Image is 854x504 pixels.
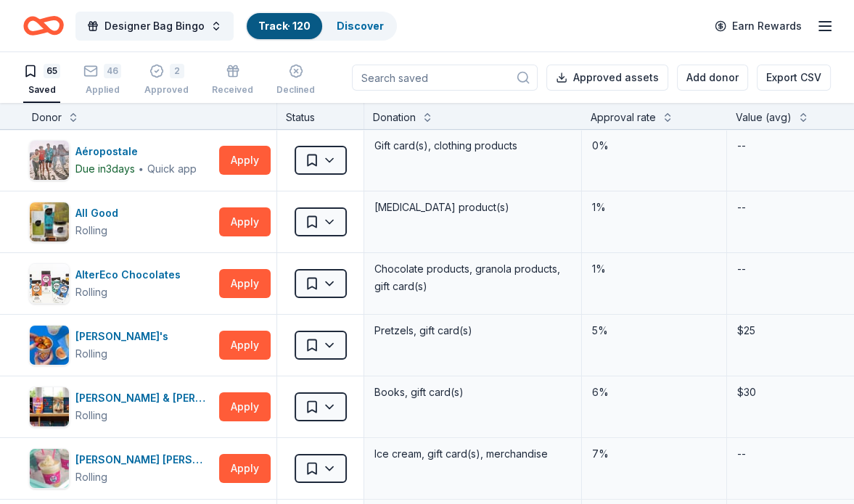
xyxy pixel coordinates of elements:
div: 1% [591,259,718,279]
div: Applied [83,84,121,96]
span: Designer Bag Bingo [104,17,205,35]
button: Image for AlterEco ChocolatesAlterEco ChocolatesRolling [29,263,213,304]
div: Donation [373,109,416,126]
a: Discover [337,20,384,32]
button: Apply [219,207,271,236]
div: 5% [591,321,718,341]
button: Declined [276,58,315,103]
img: Image for Barnes & Noble [30,387,69,426]
button: Image for All GoodAll GoodRolling [29,202,213,242]
div: Declined [276,84,315,96]
div: -- [736,197,747,218]
div: Rolling [75,222,107,239]
div: Value (avg) [736,109,792,126]
div: 65 [44,64,60,78]
div: Rolling [75,468,107,486]
div: [PERSON_NAME]'s [75,328,174,345]
div: Donor [32,109,62,126]
div: Rolling [75,345,107,363]
div: Ice cream, gift card(s), merchandise [373,444,572,464]
div: Chocolate products, granola products, gift card(s) [373,259,572,297]
div: Rolling [75,407,107,424]
a: Earn Rewards [706,13,810,39]
button: 46Applied [83,58,121,103]
div: 7% [591,444,718,464]
div: 0% [591,136,718,156]
button: Apply [219,454,271,483]
button: Apply [219,392,271,421]
div: AlterEco Chocolates [75,266,186,284]
button: 2Approved [144,58,189,103]
div: All Good [75,205,124,222]
button: 65Saved [23,58,60,103]
img: Image for Aéropostale [30,141,69,180]
button: Image for Baskin Robbins[PERSON_NAME] [PERSON_NAME]Rolling [29,448,213,489]
div: 46 [104,64,121,78]
img: Image for Auntie Anne's [30,326,69,365]
button: Approved assets [546,65,668,91]
div: [PERSON_NAME] [PERSON_NAME] [75,451,213,468]
div: Rolling [75,284,107,301]
div: Status [277,103,364,129]
div: -- [736,444,747,464]
div: Approved [144,84,189,96]
div: 1% [591,197,718,218]
div: Saved [23,84,60,96]
div: 2 [170,64,184,78]
button: Track· 120Discover [245,12,397,41]
div: Aéropostale [75,143,197,160]
button: Image for AéropostaleAéropostaleDue in3days∙Quick app [29,140,213,181]
button: Image for Auntie Anne's [PERSON_NAME]'sRolling [29,325,213,365]
button: Apply [219,146,271,175]
button: Export CSV [757,65,831,91]
button: Apply [219,269,271,298]
div: Approval rate [591,109,656,126]
a: Home [23,9,64,43]
div: -- [736,259,747,279]
div: 6% [591,382,718,402]
img: Image for AlterEco Chocolates [30,264,69,303]
img: Image for All Good [30,202,69,241]
div: Received [212,84,253,96]
div: Gift card(s), clothing products [373,136,572,156]
div: Quick app [147,162,197,176]
div: Due in 3 days [75,160,135,178]
div: [MEDICAL_DATA] product(s) [373,197,572,218]
button: Designer Bag Bingo [75,12,234,41]
button: Add donor [677,65,748,91]
button: Apply [219,331,271,360]
span: ∙ [138,162,144,175]
div: Pretzels, gift card(s) [373,321,572,341]
div: Books, gift card(s) [373,382,572,402]
div: [PERSON_NAME] & [PERSON_NAME] [75,389,213,407]
button: Image for Barnes & Noble[PERSON_NAME] & [PERSON_NAME]Rolling [29,387,213,427]
button: Received [212,58,253,103]
div: -- [736,136,747,156]
input: Search saved [352,65,538,91]
a: Track· 120 [258,20,311,32]
img: Image for Baskin Robbins [30,449,69,488]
